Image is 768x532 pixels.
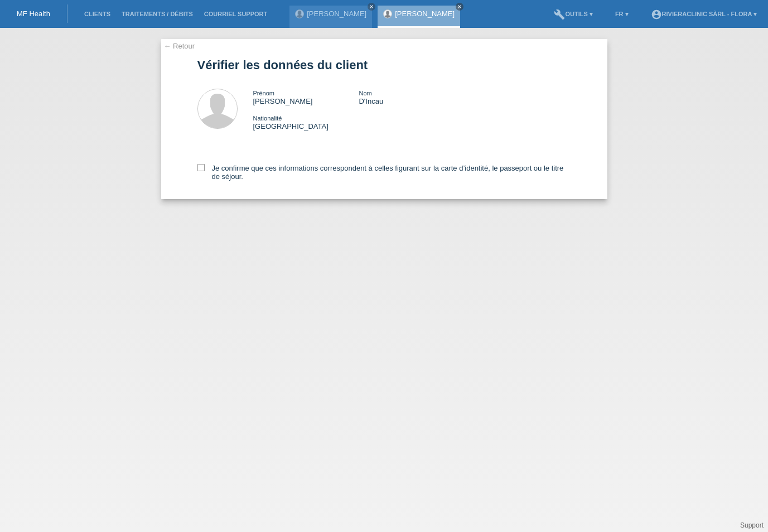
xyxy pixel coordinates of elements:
span: Nationalité [253,115,282,122]
h1: Vérifier les données du client [197,58,571,72]
a: Courriel Support [199,11,273,17]
span: Nom [359,90,371,96]
i: build [554,9,565,20]
a: Support [740,521,764,529]
a: [PERSON_NAME] [395,9,455,18]
a: close [456,3,463,11]
div: D'Incau [359,89,465,105]
a: account_circleRIVIERAclinic Sàrl - Flora ▾ [645,11,762,17]
div: [PERSON_NAME] [253,89,359,105]
span: Prénom [253,90,275,96]
a: ← Retour [164,42,195,50]
i: close [369,4,374,9]
div: [GEOGRAPHIC_DATA] [253,114,359,130]
i: account_circle [651,9,662,20]
a: FR ▾ [610,11,634,17]
a: Clients [79,11,116,17]
label: Je confirme que ces informations correspondent à celles figurant sur la carte d’identité, le pass... [197,164,571,181]
a: close [368,3,375,11]
i: close [457,4,462,9]
a: buildOutils ▾ [548,11,598,17]
a: [PERSON_NAME] [307,9,366,18]
a: Traitements / débits [116,11,199,17]
a: MF Health [17,9,50,18]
